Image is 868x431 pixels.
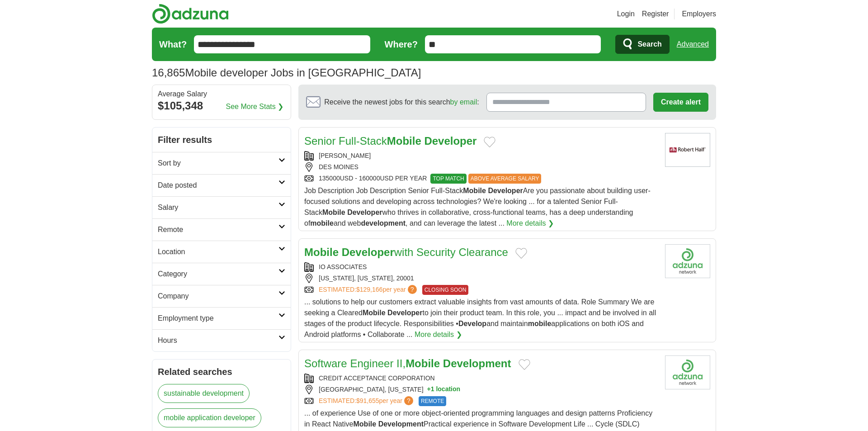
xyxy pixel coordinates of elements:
a: sustainable development [158,384,250,403]
span: ? [408,285,417,294]
strong: Mobile [322,208,345,216]
span: 16,865 [152,65,185,81]
div: 135000USD - 160000USD PER YEAR [304,174,658,184]
a: More details ❯ [506,218,554,229]
a: by email [450,98,477,106]
a: Hours [152,329,291,351]
button: Create alert [653,93,708,112]
a: Register [642,9,669,19]
strong: Developer [342,246,394,258]
span: REMOTE [419,396,446,406]
a: Date posted [152,174,291,196]
strong: Mobile [354,420,377,428]
button: +1 location [427,385,461,394]
a: Login [617,9,635,19]
a: ESTIMATED:$129,166per year? [319,285,419,295]
span: $91,655 [356,397,379,404]
span: $129,166 [356,286,382,293]
strong: Mobile [463,187,486,194]
span: ? [404,396,413,405]
a: Employers [682,9,716,19]
span: CLOSING SOON [422,285,469,295]
div: $105,348 [158,98,285,114]
strong: Developer [424,135,476,147]
strong: Development [378,420,424,428]
h2: Filter results [152,128,291,152]
button: Add to favorite jobs [519,359,530,370]
strong: Development [443,357,511,369]
strong: Mobile [304,246,339,258]
div: Average Salary [158,90,285,98]
div: [US_STATE], [US_STATE], 20001 [304,274,658,283]
h2: Hours [158,335,278,346]
a: Category [152,263,291,285]
span: Job Description Job Description Senior Full-Stack Are you passionate about building user-focused ... [304,187,651,227]
strong: Developer [347,208,382,216]
span: TOP MATCH [430,174,466,184]
label: Where? [385,38,418,51]
span: ... solutions to help our customers extract valuable insights from vast amounts of data. Role Sum... [304,298,656,338]
a: Employment type [152,307,291,329]
strong: Develop [458,320,486,327]
a: Sort by [152,152,291,174]
strong: Mobile [363,309,386,317]
strong: Mobile [406,357,440,369]
div: IO ASSOCIATES [304,262,658,272]
a: Location [152,241,291,263]
button: Add to favorite jobs [484,137,495,147]
a: Senior Full-StackMobile Developer [304,135,476,147]
a: mobile application developer [158,408,261,427]
img: Company logo [665,355,710,389]
span: + [427,385,431,394]
strong: Developer [488,187,523,194]
button: Search [615,35,669,54]
span: Receive the newest jobs for this search : [324,97,479,108]
span: Search [637,35,661,53]
strong: mobile [310,219,334,227]
img: Company logo [665,244,710,278]
strong: mobile [528,320,552,327]
strong: Mobile [387,135,421,147]
div: [GEOGRAPHIC_DATA], [US_STATE] [304,385,658,394]
h2: Employment type [158,313,278,324]
a: [PERSON_NAME] [319,152,371,159]
label: What? [159,38,187,51]
h2: Salary [158,202,278,213]
a: Company [152,285,291,307]
img: Adzuna logo [152,4,229,24]
span: ABOVE AVERAGE SALARY [468,174,542,184]
strong: Developer [387,309,422,317]
h2: Category [158,269,278,279]
h2: Remote [158,224,278,235]
h2: Related searches [158,365,285,379]
a: Mobile Developerwith Security Clearance [304,246,508,258]
button: Add to favorite jobs [515,248,527,259]
img: Robert Half logo [665,133,710,167]
h2: Sort by [158,158,278,169]
a: See More Stats ❯ [226,101,284,112]
a: Salary [152,196,291,218]
h2: Company [158,291,278,302]
a: Software Engineer II,Mobile Development [304,357,511,369]
div: DES MOINES [304,162,658,172]
strong: development [361,219,406,227]
h2: Date posted [158,180,278,191]
h2: Location [158,246,278,257]
h1: Mobile developer Jobs in [GEOGRAPHIC_DATA] [152,66,421,79]
a: More details ❯ [415,329,462,340]
a: ESTIMATED:$91,655per year? [319,396,415,406]
a: Advanced [677,35,709,53]
div: CREDIT ACCEPTANCE CORPORATION [304,374,658,383]
a: Remote [152,218,291,241]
